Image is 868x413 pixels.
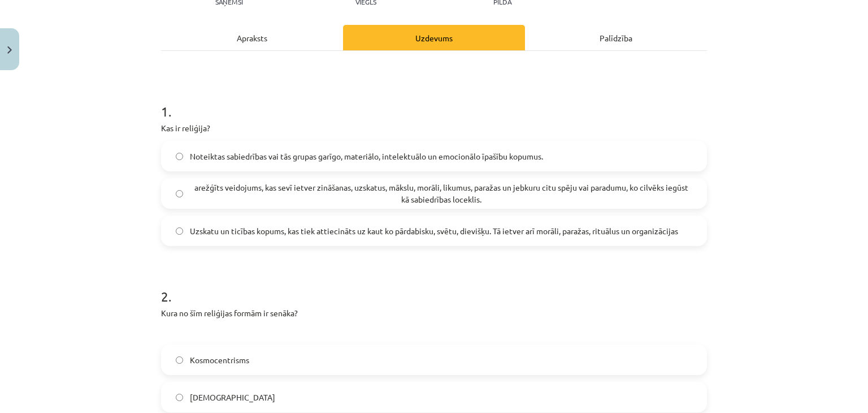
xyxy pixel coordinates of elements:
[161,25,343,50] div: Apraksts
[161,269,707,304] h1: 2 .
[7,46,12,54] img: icon-close-lesson-0947bae3869378f0d4975bcd49f059093ad1ed9edebbc8119c70593378902aed.svg
[190,225,678,237] span: Uzskatu un ticības kopums, kas tiek attiecināts uz kaut ko pārdabisku, svētu, dievišķu. Tā ietver...
[176,227,183,235] input: Uzskatu un ticības kopums, kas tiek attiecināts uz kaut ko pārdabisku, svētu, dievišķu. Tā ietver...
[525,25,707,50] div: Palīdzība
[161,122,707,134] p: Kas ir reliģija?
[190,354,249,366] span: Kosmocentrisms
[161,307,707,319] p: Kura no šīm reliģijas formām ir senāka?
[343,25,525,50] div: Uzdevums
[176,356,183,364] input: Kosmocentrisms
[190,182,692,205] span: arežģīts veidojums, kas sevī ietver zināšanas, uzskatus, mākslu, morāli, likumus, paražas un jebk...
[176,394,183,401] input: [DEMOGRAPHIC_DATA]
[176,153,183,160] input: Noteiktas sabiedrības vai tās grupas garīgo, materiālo, intelektuālo un emocionālo īpašību kopumus.
[190,392,275,403] span: [DEMOGRAPHIC_DATA]
[161,84,707,119] h1: 1 .
[190,150,543,162] span: Noteiktas sabiedrības vai tās grupas garīgo, materiālo, intelektuālo un emocionālo īpašību kopumus.
[176,190,183,197] input: arežģīts veidojums, kas sevī ietver zināšanas, uzskatus, mākslu, morāli, likumus, paražas un jebk...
